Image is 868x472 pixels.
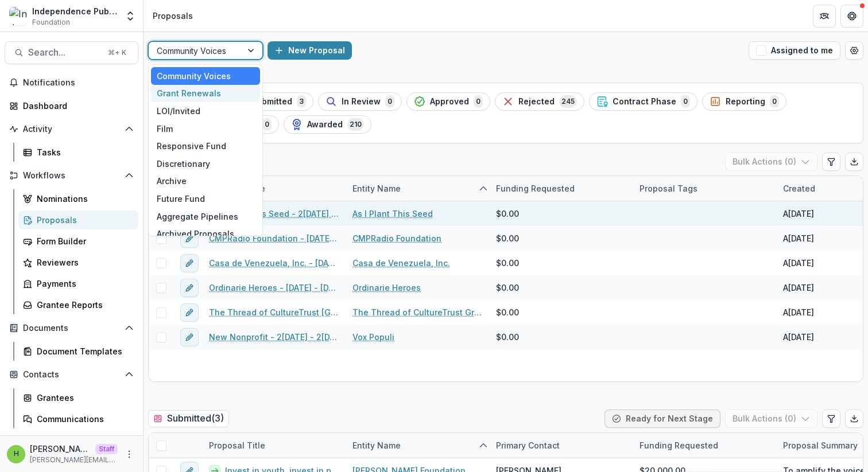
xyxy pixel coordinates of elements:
div: Responsive Fund [151,137,260,155]
span: Notifications [23,78,134,88]
div: Grant Renewals [151,85,260,103]
div: LOI/Invited [151,102,260,120]
div: Primary Contact [489,439,567,451]
div: Proposal Tags [633,176,776,201]
a: Nominations [18,189,138,208]
div: Grantees [37,392,129,404]
div: Film [151,120,260,138]
div: Grantee Reports [37,299,129,311]
div: A[DATE] [783,232,814,244]
a: Casa de Venezuela, Inc. - [DATE] - [DATE] Community Voices Application [209,257,339,269]
a: New Nonprofit - 2[DATE] - 2[DATE] Community Voices Application [209,331,339,343]
div: A[DATE] [783,282,814,294]
div: Funding Requested [633,439,725,451]
span: $0.00 [496,232,519,244]
button: Open Documents [5,319,138,337]
div: A[DATE] [783,331,814,343]
div: Primary Contact [489,433,633,458]
h2: Submitted ( 3 ) [148,410,229,427]
span: Submitted [251,97,292,107]
button: edit [180,303,199,322]
span: 245 [559,95,577,108]
span: Search... [28,47,101,58]
button: New Proposal [268,41,352,60]
a: Grantee Reports [18,295,138,314]
div: Funding Requested [489,176,633,201]
div: Created [776,182,822,194]
button: Search... [5,41,138,64]
div: Tasks [37,146,129,158]
a: As I Plant This Seed [352,208,433,220]
div: Proposal Summary [776,439,865,451]
button: Open entity switcher [122,5,138,28]
button: Notifications [5,73,138,92]
span: 0 [385,95,394,108]
div: Dashboard [23,100,129,112]
span: 210 [347,118,364,131]
button: Export table data [845,153,863,171]
a: Casa de Venezuela, Inc. [352,257,450,269]
div: Funding Requested [633,433,776,458]
div: Aggregate Pipelines [151,208,260,225]
span: Rejected [518,97,555,107]
button: Bulk Actions (0) [725,409,817,428]
span: Contacts [23,370,120,380]
div: A[DATE] [783,257,814,269]
button: edit [180,279,199,297]
span: $0.00 [496,306,519,318]
div: Funding Requested [489,182,582,194]
a: Vox Populi [352,331,394,343]
span: Foundation [32,17,70,28]
button: Edit table settings [822,153,840,171]
button: More [122,447,136,461]
span: $0.00 [496,257,519,269]
span: In Review [342,97,381,107]
div: Proposals [153,10,193,22]
button: In Review0 [318,92,402,111]
div: Payments [37,278,129,290]
div: Proposals [37,214,129,226]
span: Awarded [307,120,343,130]
a: Proposals [18,210,138,229]
div: Proposal Title [202,176,346,201]
div: Future Fund [151,190,260,208]
a: Ordinarie Heroes - [DATE] - [DATE] Community Voices Application [209,282,339,294]
span: Activity [23,124,120,134]
button: edit [180,254,199,272]
span: Documents [23,323,120,333]
button: Partners [813,5,836,28]
div: Reviewers [37,256,129,268]
img: Independence Public Media Foundation [9,7,28,25]
button: Assigned to me [749,41,840,60]
a: As I Plant This Seed - 2[DATE] - 2[DATE] Community Voices Application [209,208,339,220]
button: Open table manager [845,41,863,60]
div: Himanshu [14,450,19,458]
p: [PERSON_NAME]u [30,443,91,455]
span: Workflows [23,171,120,181]
button: Get Help [840,5,863,28]
div: Proposal Title [202,439,272,451]
button: Open Contacts [5,365,138,384]
a: Form Builder [18,232,138,251]
span: 3 [297,95,306,108]
p: Staff [95,444,118,454]
div: Independence Public Media Foundation [32,5,118,17]
p: [PERSON_NAME][EMAIL_ADDRESS][DOMAIN_NAME] [30,455,118,465]
button: Open Activity [5,120,138,138]
a: Document Templates [18,342,138,361]
button: Contract Phase0 [589,92,697,111]
span: Reporting [726,97,765,107]
button: edit [180,328,199,346]
a: Grantees [18,388,138,407]
button: Approved0 [406,92,490,111]
div: Archive [151,173,260,190]
a: Dashboard [5,96,138,115]
div: Entity Name [346,433,489,458]
div: Entity Name [346,439,408,451]
div: Community Voices [151,67,260,85]
div: A[DATE] [783,208,814,220]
